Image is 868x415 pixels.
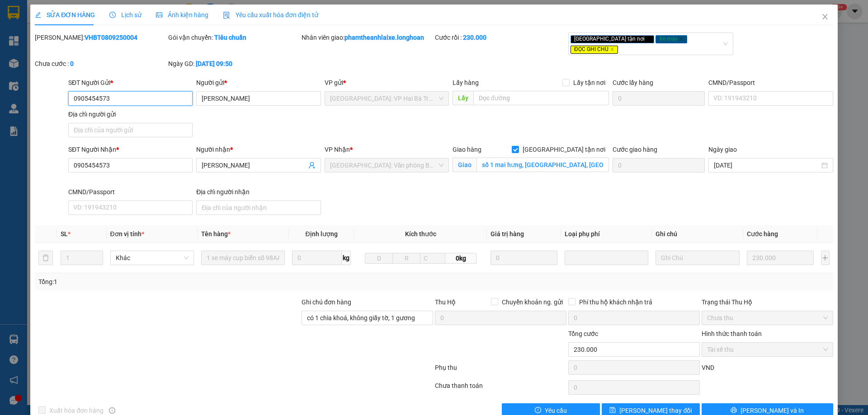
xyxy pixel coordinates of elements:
[325,78,449,88] div: VP gửi
[109,11,142,19] span: Lịch sử
[570,78,609,88] span: Lấy tận nơi
[35,59,166,69] div: Chưa cước :
[420,253,445,264] input: C
[613,158,705,173] input: Cước giao hàng
[116,251,189,265] span: Khác
[308,162,316,169] span: user-add
[109,407,115,414] span: info-circle
[68,123,193,137] input: Địa chỉ của người gửi
[702,364,714,371] span: VND
[434,363,567,378] div: Phụ thu
[453,146,481,153] span: Giao hàng
[68,109,193,119] div: Địa chỉ người gửi
[330,159,443,172] span: Hải Phòng: Văn phòng Bến xe Thượng Lý
[342,251,351,265] span: kg
[473,91,609,105] input: Dọc đường
[821,251,830,265] button: plus
[498,297,566,307] span: Chuyển khoản ng. gửi
[196,187,321,197] div: Địa chỉ người nhận
[535,407,541,414] span: exclamation-circle
[652,225,743,243] th: Ghi chú
[707,343,828,356] span: Tài xế thu
[453,158,476,172] span: Giao
[609,407,616,414] span: save
[68,145,193,154] div: SĐT Người Nhận
[576,297,656,307] span: Phí thu hộ khách nhận trả
[679,37,684,41] span: close
[707,311,828,325] span: Chưa thu
[168,33,300,42] div: Gói vận chuyển:
[519,145,609,154] span: [GEOGRAPHIC_DATA] tận nơi
[405,230,436,238] span: Kích thước
[610,47,614,51] span: close
[491,251,558,265] input: 0
[35,12,41,18] span: edit
[168,59,300,69] div: Ngày GD:
[812,5,838,30] button: Close
[613,146,657,153] label: Cước giao hàng
[196,78,321,88] div: Người gửi
[302,311,433,325] input: Ghi chú đơn hàng
[305,230,337,238] span: Định lượng
[568,330,598,337] span: Tổng cước
[702,330,762,337] label: Hình thức thanh toán
[110,230,144,238] span: Đơn vị tính
[463,34,486,41] b: 230.000
[196,145,321,154] div: Người nhận
[613,91,705,106] input: Cước lấy hàng
[35,11,95,19] span: SỬA ĐƠN HÀNG
[656,251,739,265] input: Ghi Chú
[302,298,351,306] label: Ghi chú đơn hàng
[201,251,285,265] input: VD: Bàn, Ghế
[747,230,778,238] span: Cước hàng
[38,277,335,287] div: Tổng: 1
[325,146,350,153] span: VP Nhận
[435,33,566,42] div: Cước rồi :
[156,12,162,18] span: picture
[61,230,68,238] span: SL
[196,60,232,67] b: [DATE] 09:50
[571,35,654,43] span: [GEOGRAPHIC_DATA] tận nơi
[38,251,53,265] button: delete
[702,297,833,307] div: Trạng thái Thu Hộ
[491,230,524,238] span: Giá trị hàng
[109,12,116,18] span: clock-circle
[731,407,737,414] span: printer
[613,79,653,86] label: Cước lấy hàng
[214,34,246,41] b: Tiêu chuẩn
[453,91,473,105] span: Lấy
[365,253,393,264] input: D
[434,381,567,396] div: Chưa thanh toán
[392,253,420,264] input: R
[68,187,193,197] div: CMND/Passport
[201,230,231,238] span: Tên hàng
[35,33,166,42] div: [PERSON_NAME]:
[302,33,433,42] div: Nhân viên giao:
[344,34,424,41] b: phamtheanhlaixe.longhoan
[656,35,687,43] span: Xe máy
[646,37,651,41] span: close
[453,79,479,86] span: Lấy hàng
[223,11,318,19] span: Yêu cầu xuất hóa đơn điện tử
[435,298,456,306] span: Thu Hộ
[85,34,137,41] b: VHBT0809250004
[708,146,737,153] label: Ngày giao
[476,158,609,172] input: Giao tận nơi
[821,13,829,20] span: close
[156,11,208,19] span: Ảnh kiện hàng
[561,225,652,243] th: Loại phụ phí
[714,160,819,170] input: Ngày giao
[68,78,193,88] div: SĐT Người Gửi
[330,92,443,105] span: Hà Nội: VP Hai Bà Trưng
[708,78,833,88] div: CMND/Passport
[223,12,230,19] img: icon
[445,253,476,264] span: 0kg
[747,251,814,265] input: 0
[571,46,618,54] span: ĐỌC GHI CHÚ
[70,60,74,67] b: 0
[196,201,321,215] input: Địa chỉ của người nhận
